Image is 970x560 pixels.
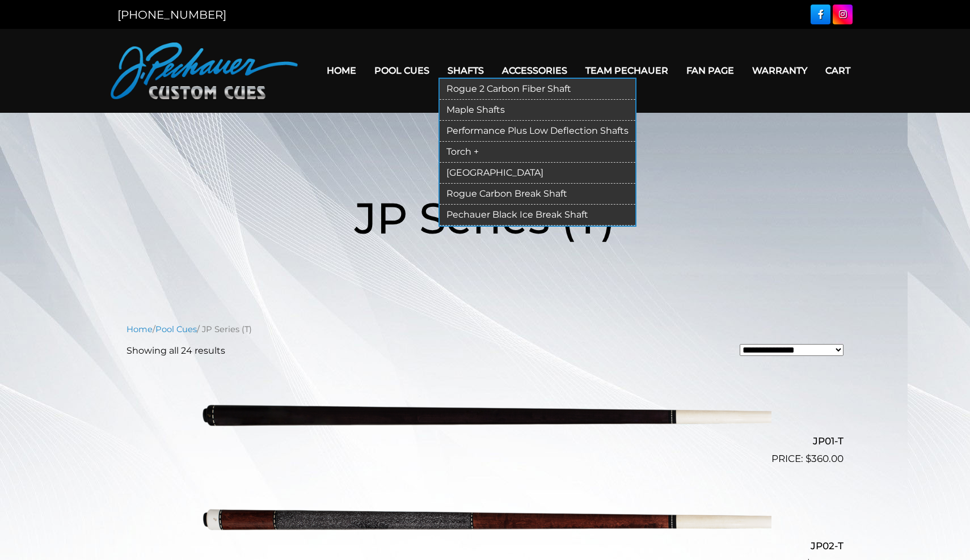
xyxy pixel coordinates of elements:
[126,535,844,556] h2: JP02-T
[355,192,615,244] span: JP Series (T)
[440,205,635,226] a: Pechauer Black Ice Break Shaft
[438,56,493,85] a: Shafts
[126,431,844,452] h2: JP01-T
[440,163,635,184] a: [GEOGRAPHIC_DATA]
[493,56,576,85] a: Accessories
[318,56,365,85] a: Home
[126,323,844,336] nav: Breadcrumb
[111,43,298,99] img: Pechauer Custom Cues
[740,344,844,356] select: Shop order
[816,56,859,85] a: Cart
[155,324,197,334] a: Pool Cues
[440,142,635,163] a: Torch +
[126,324,153,334] a: Home
[677,56,743,85] a: Fan Page
[576,56,677,85] a: Team Pechauer
[440,79,635,100] a: Rogue 2 Carbon Fiber Shaft
[440,184,635,205] a: Rogue Carbon Break Shaft
[365,56,438,85] a: Pool Cues
[805,453,811,464] span: $
[117,8,226,22] a: [PHONE_NUMBER]
[440,100,635,121] a: Maple Shafts
[126,367,844,466] a: JP01-T $360.00
[805,453,844,464] bdi: 360.00
[440,121,635,142] a: Performance Plus Low Deflection Shafts
[743,56,816,85] a: Warranty
[199,367,771,462] img: JP01-T
[126,344,225,358] p: Showing all 24 results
